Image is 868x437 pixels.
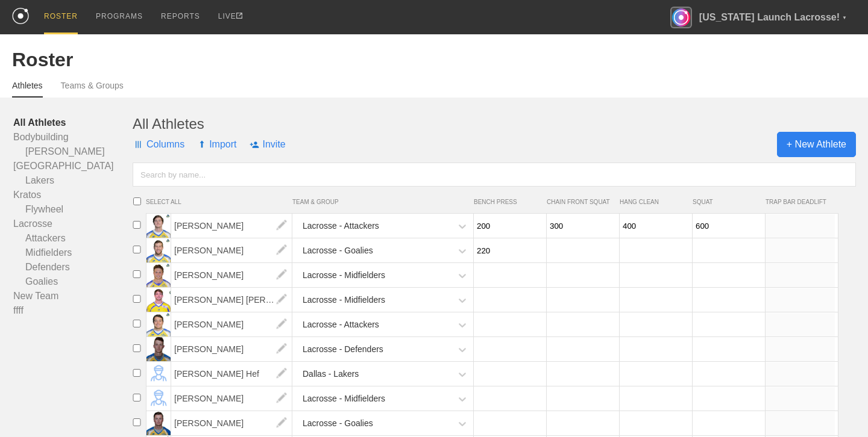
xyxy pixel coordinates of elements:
[13,289,133,303] a: New Team
[269,312,294,336] img: edit.png
[13,274,133,289] a: Goalies
[269,362,294,386] img: edit.png
[13,116,133,130] a: All Athletes
[620,199,687,205] span: HANG CLEAN
[13,246,133,260] a: Midfielders
[269,337,294,361] img: edit.png
[198,126,236,163] span: Import
[171,214,292,238] span: [PERSON_NAME]
[13,159,133,173] a: [GEOGRAPHIC_DATA]
[171,288,292,312] span: [PERSON_NAME] [PERSON_NAME]
[303,215,379,237] div: Lacrosse - Attackers
[133,116,856,132] div: All Athletes
[269,238,294,262] img: edit.png
[303,338,383,361] div: Lacrosse - Defenders
[13,144,133,159] a: [PERSON_NAME]
[171,220,292,231] a: [PERSON_NAME]
[171,362,292,386] span: [PERSON_NAME] Hef
[670,7,692,28] img: Florida Launch Lacrosse!
[269,411,294,435] img: edit.png
[303,264,385,287] div: Lacrosse - Midfielders
[13,217,133,231] a: Lacrosse
[269,386,294,411] img: edit.png
[171,344,292,354] a: [PERSON_NAME]
[171,393,292,403] a: [PERSON_NAME]
[474,199,541,205] span: BENCH PRESS
[171,411,292,435] span: [PERSON_NAME]
[303,412,373,435] div: Lacrosse - Goalies
[171,294,292,305] a: [PERSON_NAME] [PERSON_NAME]
[269,288,294,312] img: edit.png
[292,199,474,205] span: TEAM & GROUP
[12,8,29,24] img: logo
[171,270,292,280] a: [PERSON_NAME]
[303,240,373,262] div: Lacrosse - Goalies
[777,132,856,157] span: + New Athlete
[171,386,292,411] span: [PERSON_NAME]
[13,202,133,217] a: Flywheel
[13,231,133,246] a: Attackers
[171,238,292,262] span: [PERSON_NAME]
[12,81,43,98] a: Athletes
[171,263,292,287] span: [PERSON_NAME]
[766,199,832,205] span: TRAP BAR DEADLIFT
[171,368,292,379] a: [PERSON_NAME] Hef
[13,173,133,188] a: Lakers
[693,199,759,205] span: SQUAT
[303,289,385,311] div: Lacrosse - Midfielders
[303,388,385,410] div: Lacrosse - Midfielders
[269,263,294,287] img: edit.png
[171,337,292,361] span: [PERSON_NAME]
[269,214,294,238] img: edit.png
[842,13,847,23] div: ▼
[13,130,133,144] a: Bodybuilding
[171,245,292,255] a: [PERSON_NAME]
[250,126,285,163] span: Invite
[146,199,292,205] span: SELECT ALL
[133,126,184,163] span: Columns
[171,418,292,428] a: [PERSON_NAME]
[808,379,868,437] iframe: Chat Widget
[61,81,124,96] a: Teams & Groups
[13,188,133,202] a: Kratos
[13,303,133,318] a: ffff
[13,260,133,274] a: Defenders
[547,199,614,205] span: CHAIN FRONT SQUAT
[303,314,379,336] div: Lacrosse - Attackers
[133,163,856,187] input: Search by name...
[12,49,856,71] div: Roster
[303,363,359,385] div: Dallas - Lakers
[171,319,292,329] a: [PERSON_NAME]
[171,312,292,336] span: [PERSON_NAME]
